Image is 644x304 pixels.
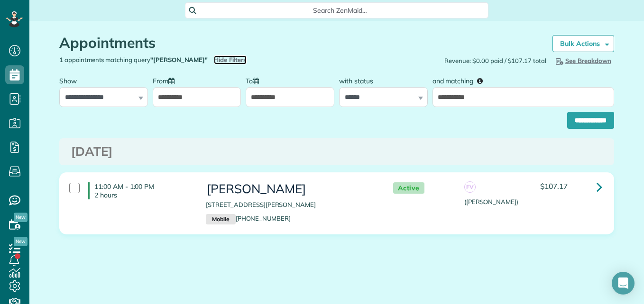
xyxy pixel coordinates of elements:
[444,56,546,65] span: Revenue: $0.00 paid / $107.17 total
[214,56,247,63] a: Hide Filters
[94,191,192,199] p: 2 hours
[551,55,614,66] button: See Breakdown
[59,35,538,51] h1: Appointments
[14,237,28,246] span: New
[153,72,179,89] label: From
[560,39,600,48] strong: Bulk Actions
[14,213,28,222] span: New
[612,272,635,295] div: Open Intercom Messenger
[214,55,247,64] span: Hide Filters
[554,57,611,64] span: See Breakdown
[464,181,476,193] span: FV
[206,200,374,209] p: [STREET_ADDRESS][PERSON_NAME]
[552,35,614,52] a: Bulk Actions
[206,182,374,196] h3: [PERSON_NAME]
[206,215,291,222] a: Mobile[PHONE_NUMBER]
[71,145,602,159] h3: [DATE]
[150,56,208,63] strong: "[PERSON_NAME]"
[464,198,518,206] span: ([PERSON_NAME])
[52,55,337,64] div: 1 appointments matching query
[432,72,490,89] label: and matching
[88,182,192,199] h4: 11:00 AM - 1:00 PM
[206,214,235,224] small: Mobile
[393,182,424,194] span: Active
[540,181,568,191] span: $107.17
[246,72,264,89] label: To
